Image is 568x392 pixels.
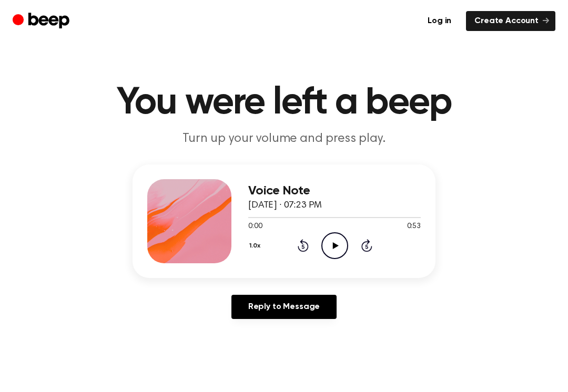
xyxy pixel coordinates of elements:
[419,11,460,31] a: Log in
[231,295,337,319] a: Reply to Message
[466,11,555,31] a: Create Account
[248,184,421,198] h3: Voice Note
[407,221,421,232] span: 0:53
[248,237,265,255] button: 1.0x
[82,130,486,148] p: Turn up your volume and press play.
[13,11,72,32] a: Beep
[248,221,262,232] span: 0:00
[15,84,553,122] h1: You were left a beep
[248,201,322,210] span: [DATE] · 07:23 PM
